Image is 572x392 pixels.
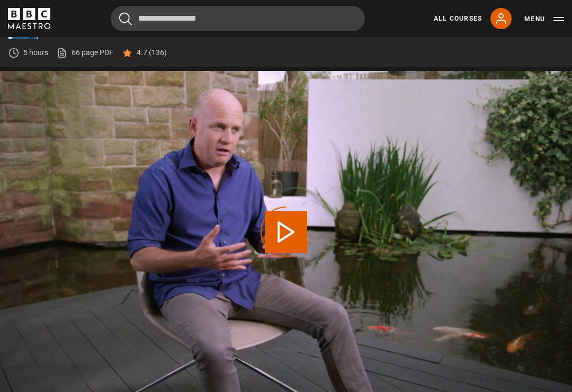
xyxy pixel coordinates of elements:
[434,14,482,23] a: All Courses
[111,6,365,31] input: Search
[524,14,564,24] button: Toggle navigation
[119,12,132,25] button: Submit the search query
[137,47,167,58] p: 4.7 (136)
[57,47,113,58] a: 66 page PDF
[8,8,50,29] svg: BBC Maestro
[23,47,48,58] p: 5 hours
